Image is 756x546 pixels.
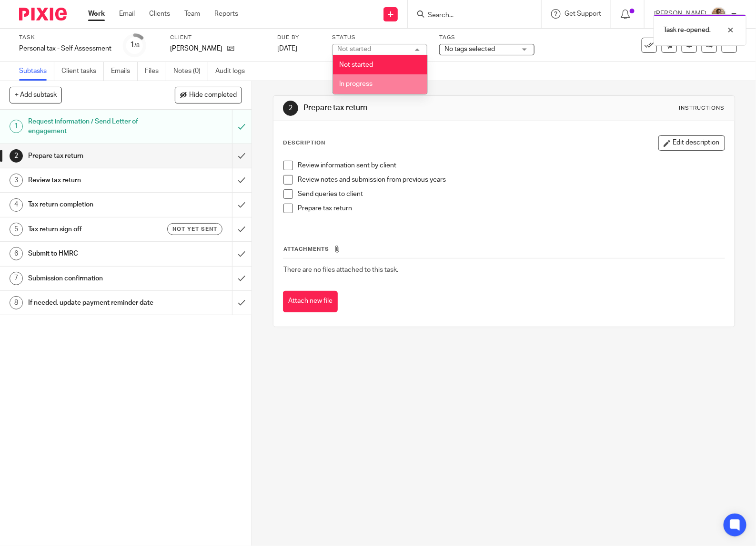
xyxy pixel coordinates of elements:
[711,7,726,22] img: WhatsApp%20Image%202025-04-23%20.jpg
[339,62,373,68] span: Not started
[10,247,23,260] div: 6
[215,62,252,81] a: Audit logs
[170,34,265,41] label: Client
[28,173,158,187] h1: Review tax return
[10,296,23,309] div: 8
[303,103,524,113] h1: Prepare tax return
[10,120,23,133] div: 1
[61,62,104,81] a: Client tasks
[134,43,140,48] small: /8
[10,149,23,163] div: 2
[173,62,208,81] a: Notes (0)
[189,92,237,99] span: Hide completed
[145,62,166,81] a: Files
[149,9,170,19] a: Clients
[277,34,320,41] label: Due by
[184,9,200,19] a: Team
[679,104,725,112] div: Instructions
[283,247,329,252] span: Attachments
[658,135,725,151] button: Edit description
[10,174,23,187] div: 3
[19,34,111,41] label: Task
[283,101,298,116] div: 2
[28,296,158,310] h1: If needed, update payment reminder date
[10,87,62,103] button: + Add subtask
[19,44,111,53] div: Personal tax - Self Assessment
[175,87,242,103] button: Hide completed
[283,291,338,312] button: Attach new file
[664,25,711,35] p: Task re-opened.
[28,271,158,286] h1: Submission confirmation
[332,34,427,41] label: Status
[10,198,23,212] div: 4
[28,247,158,261] h1: Submit to HMRC
[28,197,158,212] h1: Tax return completion
[170,44,222,53] p: [PERSON_NAME]
[130,40,140,51] div: 1
[119,9,135,19] a: Email
[28,114,158,139] h1: Request information / Send Letter of engagement
[19,62,54,81] a: Subtasks
[298,161,725,170] p: Review information sent by client
[19,8,67,21] img: Pixie
[298,189,725,199] p: Send queries to client
[172,225,217,233] span: Not yet sent
[214,9,238,19] a: Reports
[444,46,495,52] span: No tags selected
[88,9,105,19] a: Work
[298,175,725,185] p: Review notes and submission from previous years
[339,81,373,87] span: In progress
[28,149,158,163] h1: Prepare tax return
[283,139,325,147] p: Description
[298,204,725,213] p: Prepare tax return
[111,62,138,81] a: Emails
[10,272,23,285] div: 7
[283,267,398,273] span: There are no files attached to this task.
[28,222,158,237] h1: Tax return sign off
[337,46,371,52] div: Not started
[10,223,23,236] div: 5
[277,45,297,52] span: [DATE]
